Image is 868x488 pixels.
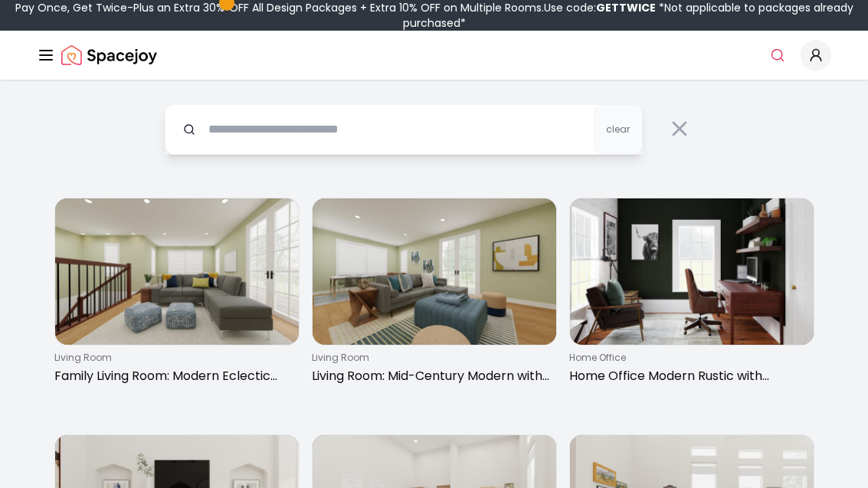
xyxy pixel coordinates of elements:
p: Living Room: Mid-Century Modern with Cozy Seating [312,367,551,385]
p: living room [312,352,551,364]
img: Family Living Room: Modern Eclectic with Relaxed Vibe [55,198,299,345]
p: home office [569,352,808,364]
img: Living Room: Mid-Century Modern with Cozy Seating [313,198,556,345]
img: Spacejoy Logo [61,40,157,70]
img: Home Office Modern Rustic with Farmhouse Accents [570,198,814,345]
a: Spacejoy [61,40,157,70]
button: clear [594,104,643,155]
p: Family Living Room: Modern Eclectic with Relaxed Vibe [54,367,293,385]
p: living room [54,352,293,364]
p: Home Office Modern Rustic with Farmhouse Accents [569,367,808,385]
a: Family Living Room: Modern Eclectic with Relaxed Vibeliving roomFamily Living Room: Modern Eclect... [54,198,300,391]
span: clear [606,123,630,136]
a: Living Room: Mid-Century Modern with Cozy Seatingliving roomLiving Room: Mid-Century Modern with ... [312,198,557,391]
nav: Global [37,31,831,80]
a: Home Office Modern Rustic with Farmhouse Accentshome officeHome Office Modern Rustic with Farmhou... [569,198,814,391]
